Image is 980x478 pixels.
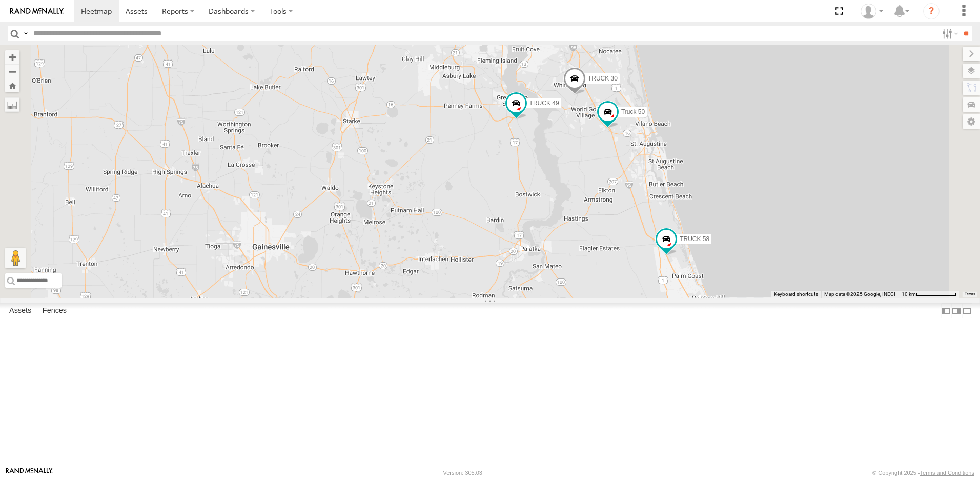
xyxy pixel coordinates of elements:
[920,470,974,476] a: Terms and Conditions
[443,470,482,476] div: Version: 305.03
[5,64,19,78] button: Zoom out
[941,303,951,318] label: Dock Summary Table to the Left
[5,248,26,268] button: Drag Pegman onto the map to open Street View
[588,75,618,82] span: TRUCK 30
[962,303,972,318] label: Hide Summary Table
[824,291,895,297] span: Map data ©2025 Google, INEGI
[902,291,916,297] span: 10 km
[899,291,959,298] button: Map Scale: 10 km per 75 pixels
[774,291,818,298] button: Keyboard shortcuts
[6,468,53,478] a: Visit our Website
[621,108,645,115] span: Truck 50
[951,303,962,318] label: Dock Summary Table to the Right
[4,304,36,318] label: Assets
[5,50,19,64] button: Zoom in
[5,97,19,112] label: Measure
[857,4,887,19] div: Thomas Crowe
[963,114,980,129] label: Map Settings
[37,304,72,318] label: Fences
[5,78,19,92] button: Zoom Home
[10,8,64,15] img: rand-logo.svg
[22,26,30,41] label: Search Query
[529,99,559,107] span: TRUCK 49
[680,235,709,243] span: TRUCK 58
[923,3,940,19] i: ?
[938,26,960,41] label: Search Filter Options
[965,292,975,296] a: Terms
[872,470,974,476] div: © Copyright 2025 -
